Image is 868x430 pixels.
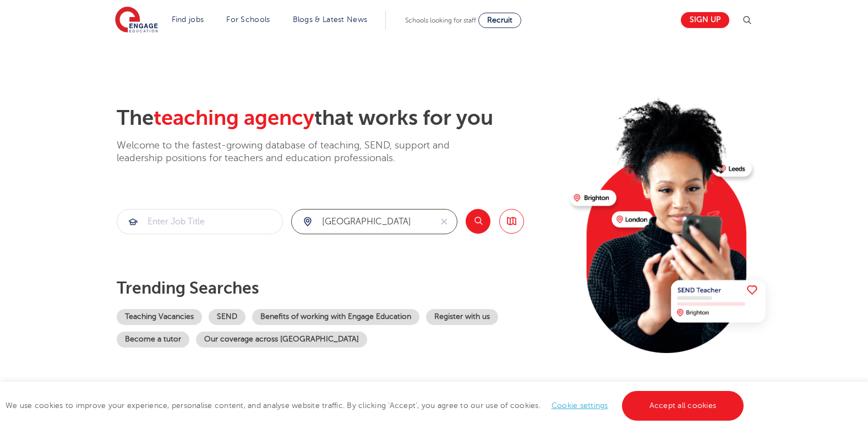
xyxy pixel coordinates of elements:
[291,209,457,234] div: Submit
[117,309,202,325] a: Teaching Vacancies
[405,16,476,24] span: Schools looking for staff
[252,309,419,325] a: Benefits of working with Engage Education
[117,209,283,234] div: Submit
[115,7,158,34] img: Engage Education
[196,332,367,348] a: Our coverage across [GEOGRAPHIC_DATA]
[117,210,282,234] input: Submit
[426,309,498,325] a: Register with us
[487,16,512,24] span: Recruit
[552,401,608,410] a: Cookie settings
[466,209,490,234] button: Search
[622,391,744,421] a: Accept all cookies
[172,15,204,24] a: Find jobs
[6,401,746,410] span: We use cookies to improve your experience, personalise content, and analyse website traffic. By c...
[154,106,314,130] span: teaching agency
[432,210,457,234] button: Clear
[117,139,480,165] p: Welcome to the fastest-growing database of teaching, SEND, support and leadership positions for t...
[293,15,368,24] a: Blogs & Latest News
[681,12,729,28] a: Sign up
[226,15,270,24] a: For Schools
[292,210,432,234] input: Submit
[478,13,521,28] a: Recruit
[117,106,561,131] h2: The that works for you
[117,332,189,348] a: Become a tutor
[117,278,561,298] p: Trending searches
[209,309,245,325] a: SEND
